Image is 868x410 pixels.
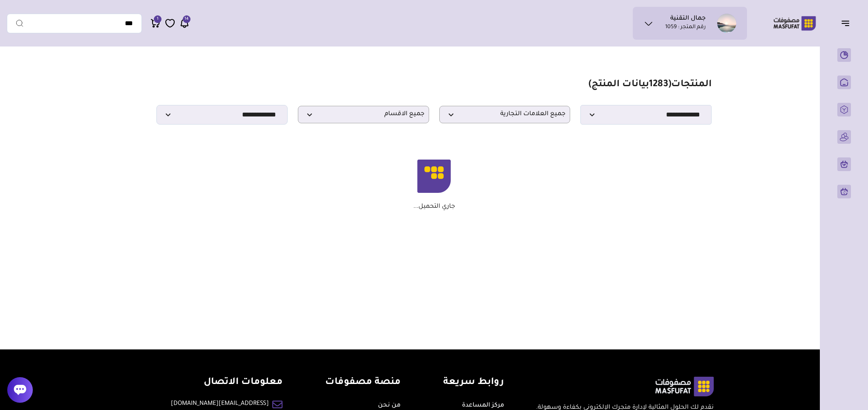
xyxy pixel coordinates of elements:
span: ( بيانات المنتج) [588,80,671,90]
a: [EMAIL_ADDRESS][DOMAIN_NAME] [171,399,269,409]
span: 14 [185,15,189,23]
span: 1 [157,15,159,23]
span: 1283 [649,80,668,90]
span: جميع الاقسام [303,110,424,119]
p: جميع العلامات التجارية [439,106,571,123]
h4: منصة مصفوفات [325,377,401,389]
p: جاري التحميل... [413,203,455,211]
p: رقم المتجر : 1059 [665,23,706,32]
a: 1 [150,18,161,29]
img: Logo [767,15,822,32]
h4: معلومات الاتصال [171,377,283,389]
h1: المنتجات [588,79,712,91]
h1: جمال التقنية [670,15,706,23]
a: مركز المساعدة [462,402,504,409]
span: جميع العلامات التجارية [444,110,566,119]
a: 14 [179,18,190,29]
p: جميع الاقسام [298,106,429,123]
a: من نحن [378,402,401,409]
img: جمال التقنية [717,14,736,33]
h4: روابط سريعة [443,377,504,389]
